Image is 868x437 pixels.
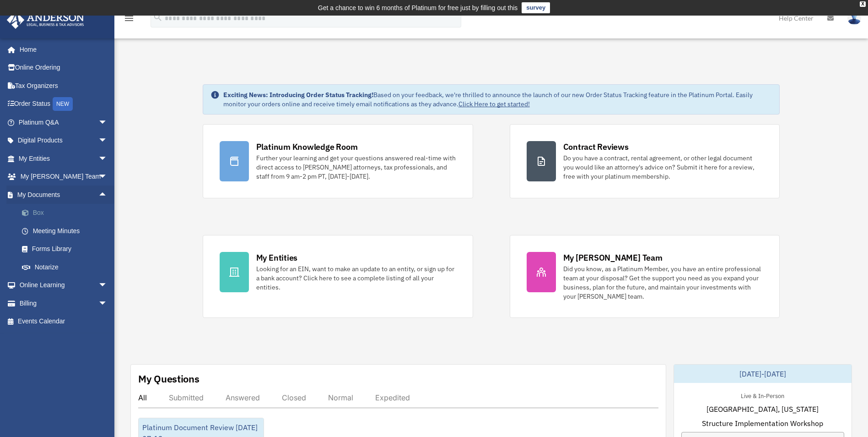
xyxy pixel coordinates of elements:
[98,131,117,150] span: arrow_drop_down
[13,204,121,222] a: Box
[6,59,121,77] a: Online Ordering
[98,149,117,168] span: arrow_drop_down
[223,90,772,109] div: Based on your feedback, we're thrilled to announce the launch of our new Order Status Tracking fe...
[256,153,456,181] div: Further your learning and get your questions answered real-time with direct access to [PERSON_NAM...
[6,76,121,95] a: Tax Organizers
[847,11,861,25] img: User Pic
[6,168,121,186] a: My [PERSON_NAME] Teamarrow_drop_down
[6,294,121,312] a: Billingarrow_drop_down
[226,393,260,402] div: Answered
[4,11,87,29] img: Anderson Advisors Platinum Portal
[375,393,410,402] div: Expedited
[563,153,763,181] div: Do you have a contract, rental agreement, or other legal document you would like an attorney's ad...
[256,252,297,263] div: My Entities
[6,131,121,150] a: Digital Productsarrow_drop_down
[510,124,780,198] a: Contract Reviews Do you have a contract, rental agreement, or other legal document you would like...
[6,113,121,131] a: Platinum Q&Aarrow_drop_down
[98,276,117,295] span: arrow_drop_down
[458,100,530,108] a: Click Here to get started!
[203,235,473,318] a: My Entities Looking for an EIN, want to make an update to an entity, or sign up for a bank accoun...
[6,276,121,295] a: Online Learningarrow_drop_down
[13,258,121,276] a: Notarize
[124,16,135,24] a: menu
[6,186,121,204] a: My Documentsarrow_drop_up
[98,186,117,204] span: arrow_drop_up
[98,113,117,132] span: arrow_drop_down
[522,2,550,13] a: survey
[138,372,199,386] div: My Questions
[98,168,117,186] span: arrow_drop_down
[6,149,121,168] a: My Entitiesarrow_drop_down
[318,2,518,13] div: Get a chance to win 6 months of Platinum for free just by filling out this
[53,97,73,111] div: NEW
[563,264,763,301] div: Did you know, as a Platinum Member, you have an entire professional team at your disposal? Get th...
[674,365,852,383] div: [DATE]-[DATE]
[6,95,121,114] a: Order StatusNEW
[256,264,456,292] div: Looking for an EIN, want to make an update to an entity, or sign up for a bank account? Click her...
[6,312,121,331] a: Events Calendar
[223,91,373,99] strong: Exciting News: Introducing Order Status Tracking!
[6,40,117,59] a: Home
[733,390,792,400] div: Live & In-Person
[98,294,117,313] span: arrow_drop_down
[138,393,147,402] div: All
[282,393,306,402] div: Closed
[256,141,358,153] div: Platinum Knowledge Room
[563,252,663,263] div: My [PERSON_NAME] Team
[13,240,121,258] a: Forms Library
[563,141,629,153] div: Contract Reviews
[124,13,135,24] i: menu
[169,393,204,402] div: Submitted
[153,12,163,22] i: search
[706,404,819,415] span: [GEOGRAPHIC_DATA], [US_STATE]
[328,393,353,402] div: Normal
[702,418,823,429] span: Structure Implementation Workshop
[860,1,866,7] div: close
[13,222,121,240] a: Meeting Minutes
[510,235,780,318] a: My [PERSON_NAME] Team Did you know, as a Platinum Member, you have an entire professional team at...
[203,124,473,198] a: Platinum Knowledge Room Further your learning and get your questions answered real-time with dire...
